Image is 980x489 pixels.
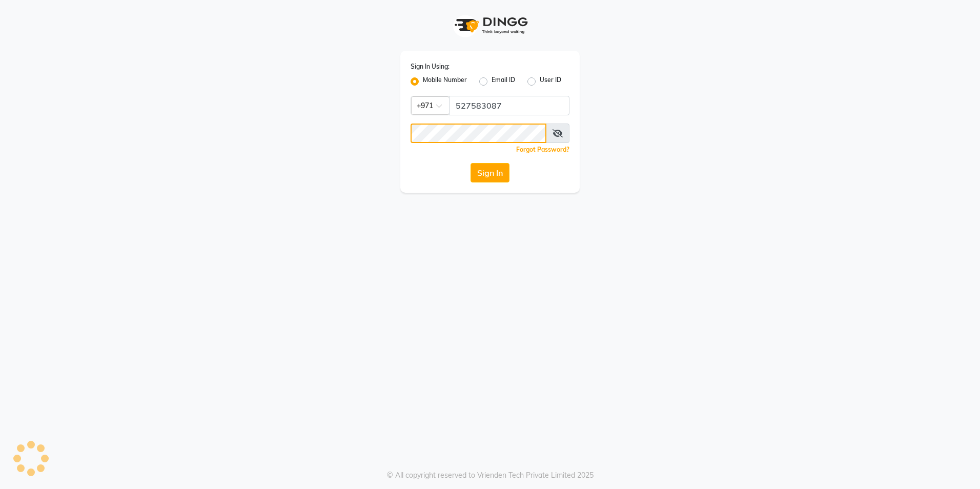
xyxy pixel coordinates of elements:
[423,75,467,88] label: Mobile Number
[449,10,531,40] img: logo1.svg
[492,75,515,88] label: Email ID
[411,62,450,71] label: Sign In Using:
[449,96,569,115] input: Username
[516,146,569,153] a: Forgot Password?
[540,75,561,88] label: User ID
[411,124,546,143] input: Username
[471,163,509,182] button: Sign In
